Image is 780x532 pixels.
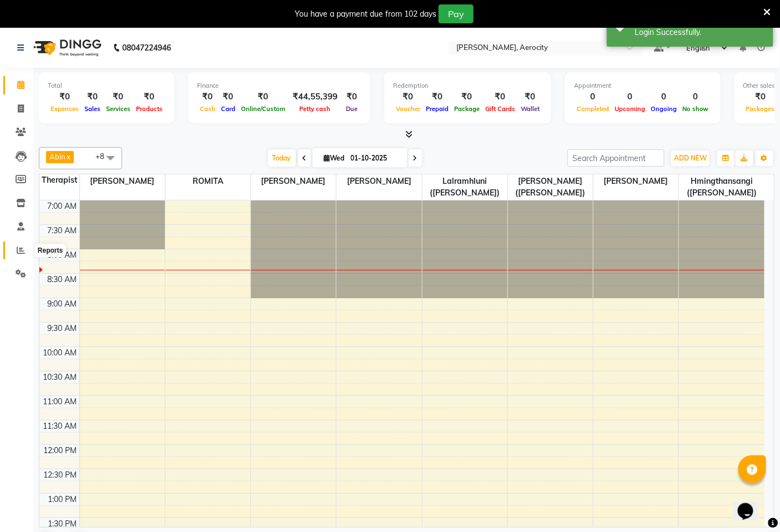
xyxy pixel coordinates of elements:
[593,174,678,188] span: [PERSON_NAME]
[635,27,765,38] div: Login Successfully.
[218,105,238,113] span: Card
[35,244,66,258] div: Reports
[336,174,421,188] span: [PERSON_NAME]
[41,347,79,359] div: 10:00 AM
[28,32,104,63] img: logo
[451,91,482,103] div: ₹0
[48,81,165,91] div: Total
[46,518,79,530] div: 1:30 PM
[393,81,542,91] div: Redemption
[80,174,165,188] span: [PERSON_NAME]
[288,91,342,103] div: ₹44,55,399
[743,105,778,113] span: Packages
[680,91,712,103] div: 0
[295,8,436,20] div: You have a payment due from 102 days
[348,150,403,167] input: 2025-10-01
[197,81,361,91] div: Finance
[103,105,133,113] span: Services
[393,91,423,103] div: ₹0
[218,91,238,103] div: ₹0
[66,152,71,161] a: x
[133,105,165,113] span: Products
[46,274,79,285] div: 8:30 AM
[46,298,79,310] div: 9:00 AM
[49,152,66,161] span: Abin
[48,105,82,113] span: Expenses
[41,396,79,408] div: 11:00 AM
[46,225,79,237] div: 7:30 AM
[567,149,665,167] input: Search Appointment
[238,105,288,113] span: Online/Custom
[268,149,296,167] span: Today
[122,32,171,63] b: 08047224946
[482,105,518,113] span: Gift Cards
[82,105,103,113] span: Sales
[133,91,165,103] div: ₹0
[46,200,79,212] div: 7:00 AM
[439,4,474,23] button: Pay
[518,105,542,113] span: Wallet
[743,91,778,103] div: ₹0
[451,105,482,113] span: Package
[574,105,612,113] span: Completed
[648,91,680,103] div: 0
[342,91,361,103] div: ₹0
[612,91,648,103] div: 0
[574,91,612,103] div: 0
[197,105,218,113] span: Cash
[238,91,288,103] div: ₹0
[343,105,360,113] span: Due
[482,91,518,103] div: ₹0
[297,105,334,113] span: Petty cash
[95,152,113,160] span: +8
[423,91,451,103] div: ₹0
[82,91,103,103] div: ₹0
[48,91,82,103] div: ₹0
[41,372,79,383] div: 10:30 AM
[42,445,79,456] div: 12:00 PM
[103,91,133,103] div: ₹0
[423,105,451,113] span: Prepaid
[41,420,79,432] div: 11:30 AM
[46,323,79,334] div: 9:30 AM
[733,488,769,521] iframe: chat widget
[422,174,507,200] span: Lalramhluni ([PERSON_NAME])
[508,174,593,200] span: [PERSON_NAME] ([PERSON_NAME])
[680,105,712,113] span: No show
[679,174,764,200] span: Hmingthansangi ([PERSON_NAME])
[321,154,348,162] span: Wed
[393,105,423,113] span: Voucher
[674,154,707,162] span: ADD NEW
[42,469,79,481] div: 12:30 PM
[518,91,542,103] div: ₹0
[574,81,712,91] div: Appointment
[39,174,79,186] div: Therapist
[197,91,218,103] div: ₹0
[612,105,648,113] span: Upcoming
[671,150,709,166] button: ADD NEW
[165,174,250,188] span: ROMITA
[648,105,680,113] span: Ongoing
[46,494,79,505] div: 1:00 PM
[251,174,336,188] span: [PERSON_NAME]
